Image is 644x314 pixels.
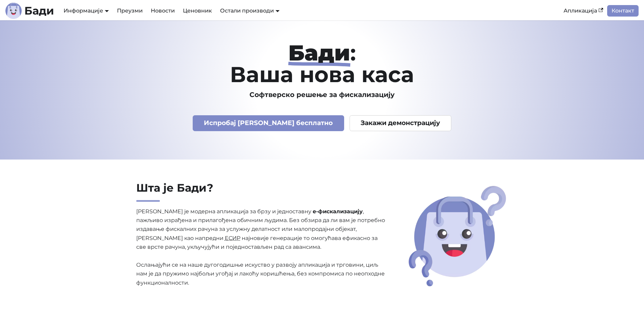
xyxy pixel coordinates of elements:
a: ЛогоБади [5,3,54,19]
h3: Софтверско решење за фискализацију [104,91,540,99]
b: Бади [24,5,54,16]
a: Новости [147,5,179,17]
strong: е-фискализацију [313,208,363,215]
p: [PERSON_NAME] је модерна апликација за брзу и једноставну , пажљиво израђена и прилагођена обични... [136,207,386,288]
strong: Бади [288,40,350,66]
a: Информације [64,7,109,14]
a: Ценовник [179,5,216,17]
img: Лого [5,3,22,19]
a: Испробај [PERSON_NAME] бесплатно [193,115,344,131]
img: Шта је Бади? [406,184,508,289]
h1: : Ваша нова каса [104,42,540,85]
a: Контакт [607,5,639,17]
a: Закажи демонстрацију [350,115,452,131]
abbr: Електронски систем за издавање рачуна [225,235,240,241]
a: Остали производи [220,7,280,14]
a: Преузми [113,5,147,17]
h2: Шта је Бади? [136,181,386,202]
a: Апликација [559,5,607,17]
